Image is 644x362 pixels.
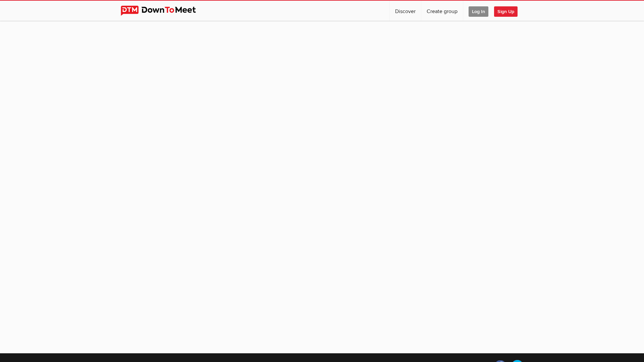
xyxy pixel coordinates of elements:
[494,6,518,17] span: Sign Up
[469,6,488,17] span: Log In
[121,6,206,16] img: DownToMeet
[463,1,494,21] a: Log In
[421,1,463,21] a: Create group
[494,1,523,21] a: Sign Up
[390,1,421,21] a: Discover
